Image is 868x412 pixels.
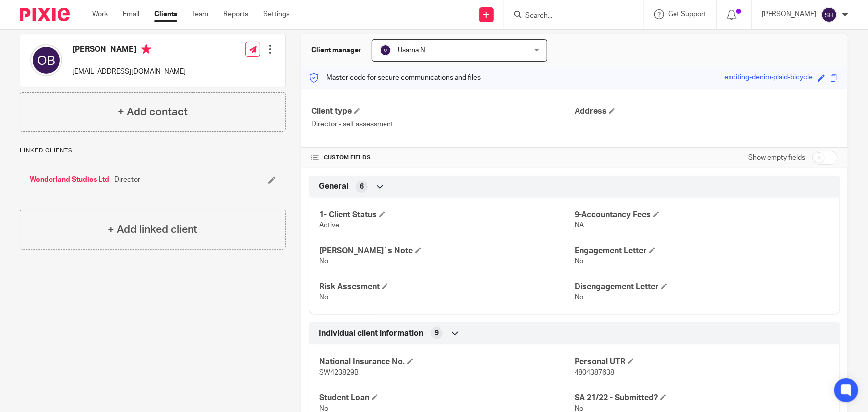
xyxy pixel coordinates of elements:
a: Reports [223,9,248,19]
h4: Client type [311,106,575,117]
a: Email [123,9,139,19]
a: Settings [263,9,289,19]
span: No [575,258,583,265]
p: Linked clients [20,147,286,155]
span: Active [319,222,339,229]
span: Get Support [668,11,706,18]
span: No [319,294,328,301]
h4: [PERSON_NAME] [72,44,186,57]
a: Wonderland Studios Ltd [30,175,109,185]
a: Clients [154,9,177,19]
p: [EMAIL_ADDRESS][DOMAIN_NAME] [72,67,186,77]
p: Master code for secure communications and files [309,73,481,83]
a: Team [192,9,208,19]
h4: Disengagement Letter [575,282,830,292]
span: Individual client information [319,328,423,339]
h4: + Add linked client [108,222,197,237]
span: No [319,405,328,412]
h4: SA 21/22 - Submitted? [575,393,830,403]
h4: Engagement Letter [575,246,830,256]
span: Director [114,175,140,185]
span: SW423829B [319,369,359,376]
span: No [319,258,328,265]
img: Pixie [20,8,70,21]
div: exciting-denim-plaid-bicycle [724,72,813,84]
h4: Personal UTR [575,357,830,367]
h4: 9-Accountancy Fees [575,210,830,220]
h4: CUSTOM FIELDS [311,154,575,162]
img: svg%3E [380,44,391,56]
label: Show empty fields [748,153,805,163]
h4: + Add contact [118,104,188,120]
p: Director - self assessment [311,119,575,129]
span: Usama N [398,47,425,54]
span: NA [575,222,584,229]
span: General [319,181,348,192]
h4: [PERSON_NAME]`s Note [319,246,575,256]
span: No [575,294,583,301]
span: No [575,405,583,412]
h3: Client manager [311,45,362,55]
h4: Risk Assesment [319,282,575,292]
p: [PERSON_NAME] [762,9,816,19]
h4: National Insurance No. [319,357,575,367]
span: 9 [435,328,439,338]
h4: 1- Client Status [319,210,575,220]
i: Primary [141,44,151,54]
span: 6 [360,182,364,192]
h4: Student Loan [319,393,575,403]
a: Work [92,9,108,19]
img: svg%3E [30,44,62,76]
input: Search [524,12,614,21]
h4: Address [575,106,838,117]
span: 4804387638 [575,369,614,376]
img: svg%3E [821,7,837,23]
